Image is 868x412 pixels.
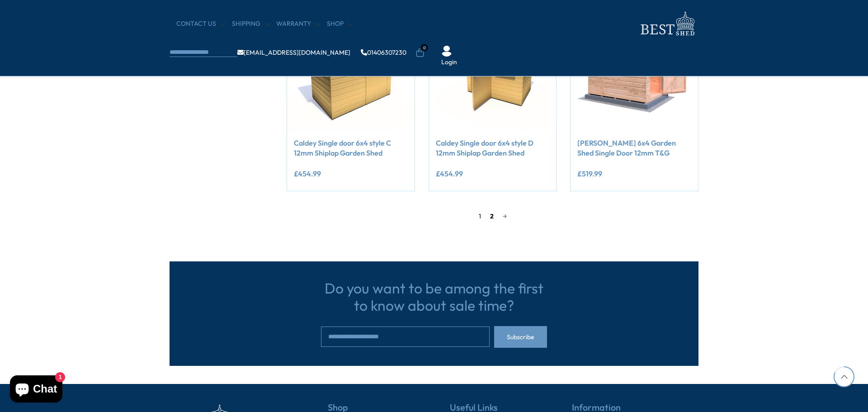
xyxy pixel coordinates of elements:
[507,334,534,340] span: Subscribe
[577,138,691,158] a: [PERSON_NAME] 6x4 Garden Shed Single Door 12mm T&G
[361,49,406,56] a: 01406307230
[7,375,65,405] inbox-online-store-chat: Shopify online store chat
[321,279,547,314] h3: Do you want to be among the first to know about sale time?
[276,19,320,28] a: Warranty
[474,209,486,223] span: 1
[494,326,547,348] button: Subscribe
[415,48,425,57] a: 0
[486,209,498,223] a: 2
[294,138,408,158] a: Caldey Single door 6x4 style C 12mm Shiplap Garden Shed
[498,209,511,223] a: →
[436,138,550,158] a: Caldey Single door 6x4 style D 12mm Shiplap Garden Shed
[420,44,428,52] span: 0
[577,170,602,177] ins: £519.99
[237,49,350,56] a: [EMAIL_ADDRESS][DOMAIN_NAME]
[441,58,457,67] a: Login
[635,9,698,38] img: logo
[441,46,452,57] img: User Icon
[232,19,269,28] a: Shipping
[294,170,321,177] ins: £454.99
[436,170,463,177] ins: £454.99
[327,19,353,28] a: Shop
[176,19,225,28] a: CONTACT US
